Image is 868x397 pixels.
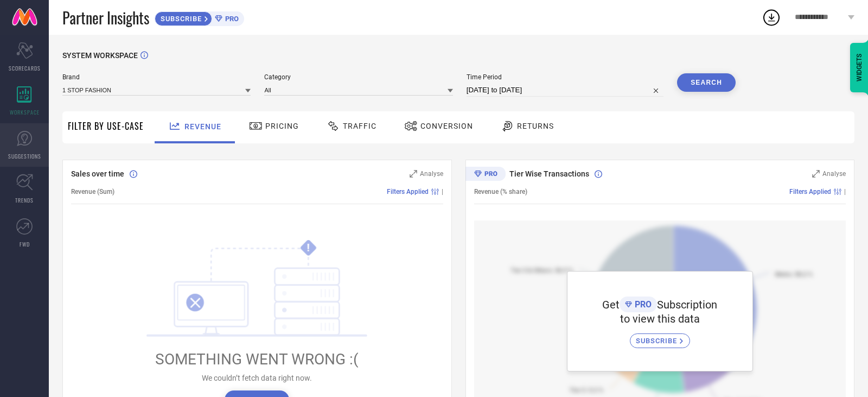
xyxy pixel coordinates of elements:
span: SUBSCRIBE [636,337,680,345]
span: WORKSPACE [10,108,40,116]
span: We couldn’t fetch data right now. [202,374,312,382]
span: SUBSCRIBE [155,15,205,23]
span: Returns [517,122,554,130]
span: Revenue [184,122,221,131]
span: Revenue (% share) [474,188,527,196]
span: FWD [20,240,30,248]
span: Filters Applied [387,188,429,196]
span: Conversion [420,122,473,130]
span: | [442,188,443,196]
span: Subscription [657,298,717,311]
span: | [844,188,846,196]
span: SYSTEM WORKSPACE [62,51,138,60]
svg: Zoom [812,170,820,178]
span: Filter By Use-Case [68,119,144,133]
span: Category [264,73,452,81]
span: Get [602,298,620,311]
tspan: ! [307,242,310,254]
span: Analyse [420,170,443,178]
span: Filters Applied [789,188,831,196]
span: Traffic [343,122,376,130]
a: SUBSCRIBE [630,325,690,348]
span: Revenue (Sum) [71,188,114,196]
span: TRENDS [15,196,34,204]
span: Analyse [822,170,846,178]
span: PRO [632,299,652,310]
span: SCORECARDS [9,64,41,72]
div: Premium [465,167,506,183]
span: PRO [222,15,239,23]
span: Partner Insights [62,7,149,29]
span: SOMETHING WENT WRONG :( [155,350,359,368]
a: SUBSCRIBEPRO [155,9,244,26]
span: Tier Wise Transactions [509,169,589,178]
span: SUGGESTIONS [8,152,41,160]
input: Select time period [467,84,663,97]
div: Open download list [762,8,781,27]
span: Sales over time [71,169,124,178]
span: Brand [62,73,251,81]
span: Pricing [265,122,299,130]
svg: Zoom [410,170,417,178]
button: Search [677,73,736,92]
span: to view this data [620,312,700,325]
span: Time Period [467,73,663,81]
